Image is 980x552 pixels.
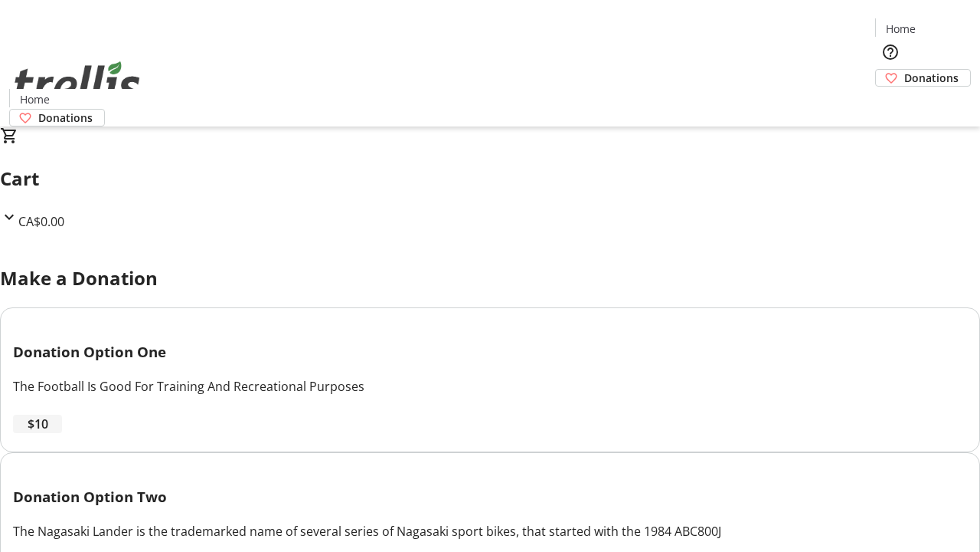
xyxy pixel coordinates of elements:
[10,91,59,107] a: Home
[875,69,971,87] a: Donations
[20,91,50,107] span: Home
[13,486,967,508] h3: Donation Option Two
[875,87,906,117] button: Cart
[13,522,967,540] div: The Nagasaki Lander is the trademarked name of several series of Nagasaki sport bikes, that start...
[875,37,906,67] button: Help
[38,110,93,126] span: Donations
[9,109,105,127] a: Donations
[28,415,48,433] span: $10
[876,21,925,37] a: Home
[904,70,959,86] span: Donations
[886,21,916,37] span: Home
[13,415,62,433] button: $10
[18,213,64,230] span: CA$0.00
[13,377,967,396] div: The Football Is Good For Training And Recreational Purposes
[13,341,967,363] h3: Donation Option One
[9,44,145,121] img: Orient E2E Organization Yz5iQONa3s's Logo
